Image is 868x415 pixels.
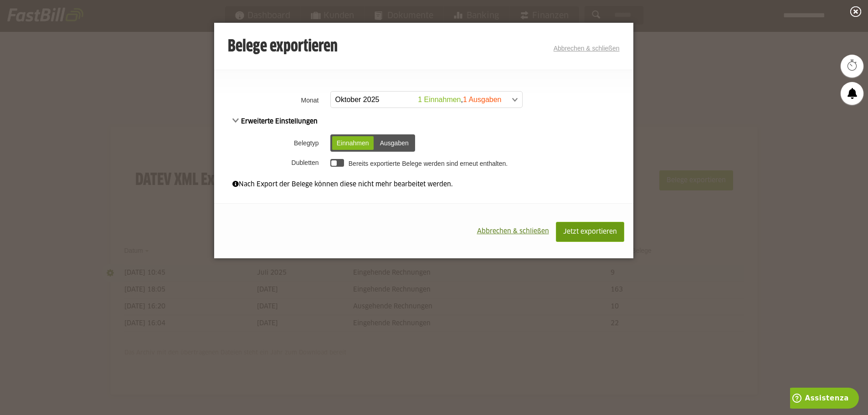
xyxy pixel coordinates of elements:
span: Jetzt exportieren [563,229,617,235]
th: Dubletten [214,155,328,170]
span: Abbrechen & schließen [477,228,549,235]
th: Belegtyp [214,131,328,155]
div: Ausgaben [375,136,413,150]
div: Nach Export der Belege können diese nicht mehr bearbeitet werden. [232,179,615,190]
label: Bereits exportierte Belege werden sind erneut enthalten. [349,160,508,167]
th: Monat [214,88,328,112]
a: Abbrechen & schließen [554,45,620,52]
div: Einnahmen [332,136,374,150]
h3: Belege exportieren [228,38,338,56]
iframe: Apre un widget che permette di trovare ulteriori informazioni [790,388,859,410]
span: Erweiterte Einstellungen [232,118,318,125]
button: Jetzt exportieren [556,222,624,242]
button: Abbrechen & schließen [470,222,556,241]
